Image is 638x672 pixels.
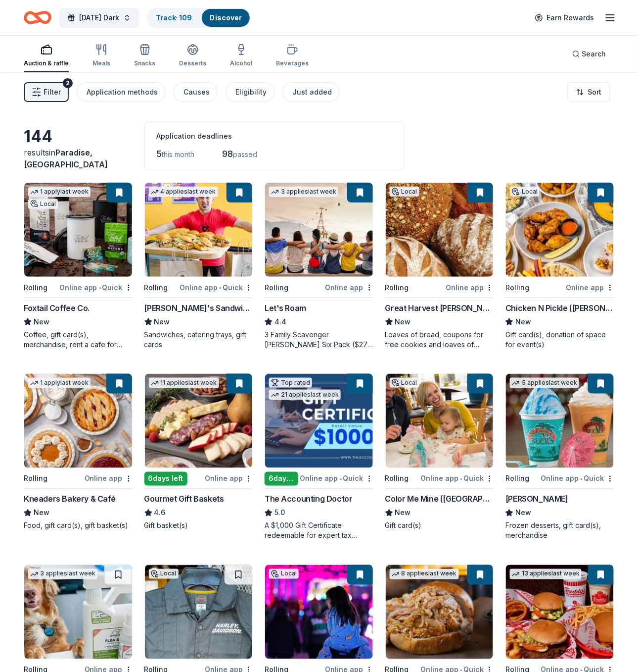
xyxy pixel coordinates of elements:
button: Application methods [77,82,166,102]
div: 21 applies last week [269,390,341,400]
div: Coffee, gift card(s), merchandise, rent a cafe for event [24,330,133,350]
span: New [154,316,170,328]
div: 144 [24,127,133,147]
div: Auction & raffle [24,59,69,67]
div: Local [149,569,179,579]
a: Image for Great Harvest HendersonLocalRollingOnline appGreat Harvest [PERSON_NAME]NewLoaves of br... [385,182,494,350]
div: Online app [85,472,133,485]
span: Filter [44,86,61,98]
button: Search [564,44,614,64]
div: The Accounting Doctor [265,493,353,505]
button: Just added [282,82,340,102]
img: Image for Glittering Lights [265,565,373,659]
a: Track· 109 [156,13,192,22]
div: A $1,000 Gift Certificate redeemable for expert tax preparation or tax resolution services—recipi... [265,521,373,541]
img: Image for Gourmet Gift Baskets [145,374,253,468]
div: Chicken N Pickle ([PERSON_NAME]) [505,302,614,314]
div: 2 [63,78,73,88]
a: Discover [210,13,242,22]
div: Foxtail Coffee Co. [24,302,90,314]
div: Local [390,187,419,197]
div: Let's Roam [265,302,306,314]
span: New [515,316,531,328]
div: 3 applies last week [28,569,97,579]
div: Causes [183,86,210,98]
div: Kneaders Bakery & Café [24,493,116,505]
img: Image for Color Me Mine (Las Vegas) [386,374,494,468]
div: 1 apply last week [28,378,91,388]
div: 3 applies last week [269,187,338,197]
div: Meals [92,59,110,67]
span: • [340,475,342,483]
img: Image for The Accounting Doctor [265,374,373,468]
div: Just added [292,86,332,98]
span: • [219,284,221,292]
div: [PERSON_NAME]'s Sandwiches [144,302,253,314]
div: Gourmet Gift Baskets [144,493,224,505]
span: passed [233,150,258,158]
div: 1 apply last week [28,187,91,197]
a: Image for Ike's Sandwiches4 applieslast weekRollingOnline app•Quick[PERSON_NAME]'s SandwichesNewS... [144,182,253,350]
button: Desserts [179,40,206,72]
span: Paradise, [GEOGRAPHIC_DATA] [24,148,108,169]
div: Online app Quick [300,472,373,485]
img: Image for Mission BBQ [386,565,494,659]
button: Auction & raffle [24,40,69,72]
a: Home [24,6,51,29]
a: Image for Let's Roam3 applieslast weekRollingOnline appLet's Roam4.43 Family Scavenger [PERSON_NA... [265,182,373,350]
img: Image for Kneaders Bakery & Café [24,374,132,468]
img: Image for Henderson Harley-Davidson [145,565,253,659]
button: Snacks [134,40,155,72]
div: 3 Family Scavenger [PERSON_NAME] Six Pack ($270 Value), 2 Date Night Scavenger [PERSON_NAME] Two ... [265,330,373,350]
div: Great Harvest [PERSON_NAME] [385,302,494,314]
div: 13 applies last week [510,569,582,579]
button: [DATE] Dark [59,8,139,28]
a: Image for Bahama Buck's5 applieslast weekRollingOnline app•Quick[PERSON_NAME]NewFrozen desserts, ... [505,373,614,541]
div: Beverages [276,59,309,67]
div: Rolling [385,473,409,485]
img: Image for Ike's Sandwiches [145,183,253,277]
div: Desserts [179,59,206,67]
div: Alcohol [230,59,252,67]
div: Online app [325,281,373,294]
img: Image for Chicken N Pickle (Henderson) [506,183,614,277]
img: Image for Bahama Buck's [506,374,614,468]
div: 8 applies last week [390,569,459,579]
span: Search [582,48,606,60]
div: Gift card(s) [385,521,494,531]
div: Online app Quick [59,281,133,294]
img: Image for Let's Roam [265,183,373,277]
span: 4.6 [154,507,166,519]
button: Causes [174,82,218,102]
span: [DATE] Dark [79,12,119,24]
div: Online app Quick [541,472,614,485]
span: New [34,507,49,519]
div: Online app [446,281,494,294]
button: Filter2 [24,82,69,102]
span: 5.0 [274,507,285,519]
div: Rolling [505,282,529,294]
img: Image for Wondercide [24,565,132,659]
a: Image for Color Me Mine (Las Vegas)LocalRollingOnline app•QuickColor Me Mine ([GEOGRAPHIC_DATA])N... [385,373,494,531]
img: Image for Foxtail Coffee Co. [24,183,132,277]
span: New [515,507,531,519]
img: Image for Great Harvest Henderson [386,183,494,277]
div: Application methods [87,86,158,98]
span: • [460,475,462,483]
span: • [581,475,583,483]
div: Rolling [265,282,288,294]
a: Image for Chicken N Pickle (Henderson)LocalRollingOnline appChicken N Pickle ([PERSON_NAME])NewGi... [505,182,614,350]
button: Meals [92,40,110,72]
span: New [395,507,411,519]
div: Local [510,187,540,197]
span: • [99,284,101,292]
div: Snacks [134,59,155,67]
span: Sort [588,86,602,98]
a: Earn Rewards [529,9,600,27]
div: Rolling [24,282,47,294]
div: Online app [566,281,614,294]
a: Image for Kneaders Bakery & Café1 applylast weekRollingOnline appKneaders Bakery & CaféNewFood, g... [24,373,133,531]
span: 98 [223,149,233,159]
div: Gift basket(s) [144,521,253,531]
div: 6 days left [144,472,187,486]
